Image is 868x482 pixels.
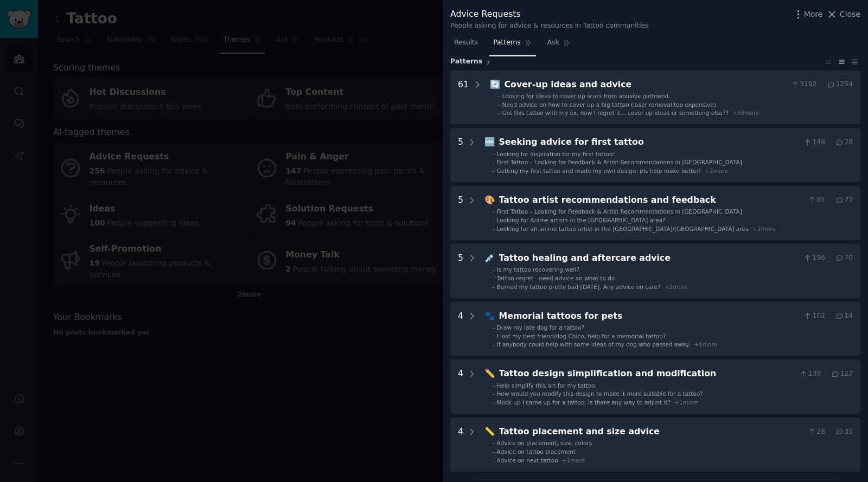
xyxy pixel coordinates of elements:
div: - [493,399,495,406]
span: · [829,427,831,437]
div: Memorial tattoos for pets [499,310,800,323]
span: Need advice on how to cover up a big tattoo (laser removal too expensive) [502,101,716,108]
span: 14 [835,311,853,321]
span: Looking for inspiration for my first tattoo! [497,151,615,157]
span: 7 [486,60,490,66]
span: + 1 more [674,399,698,406]
span: 127 [831,369,853,379]
span: Patterns [493,38,520,48]
div: - [493,158,495,166]
button: More [793,9,823,20]
button: Close [826,9,860,20]
span: First Tattoo – Looking for Feedback & Artist Recommendations in [GEOGRAPHIC_DATA] [497,208,742,215]
span: Looking for ideas to cover up scars from abusive girlfriend. [502,93,671,99]
span: 81 [807,196,825,205]
span: Draw my late dog for a tattoo? [497,324,585,331]
span: Getting my first tattoo and made my own design: pls help make better! [497,168,701,174]
div: - [493,324,495,331]
a: Results [450,34,482,56]
span: Burned my tattoo pretty bad [DATE]. Any advice on care? [497,284,661,290]
div: 5 [458,136,463,175]
span: · [829,311,831,321]
span: 🔄 [490,79,501,89]
span: Results [454,38,478,48]
span: 28 [807,427,825,437]
span: Tattoo regret - need advice on what to do. [497,275,617,281]
span: How would you modify this design to make it more suitable for a tattoo? [497,390,703,397]
span: + 2 more [705,168,728,174]
div: - [498,92,500,100]
div: - [493,266,495,273]
span: Advice on placement, size, colors [497,440,592,446]
span: 130 [799,369,821,379]
span: Pattern s [450,57,482,67]
span: If anybody could help with some ideas of my dog who passed away. [497,341,691,348]
span: 💉 [484,253,495,263]
span: I lost my best friend/dog Chico, help for a memorial tattoo? [497,333,666,339]
a: Ask [544,34,575,56]
span: Ask [547,38,559,48]
span: · [829,138,831,147]
div: 5 [458,252,463,291]
span: 1254 [826,80,853,89]
div: - [493,274,495,282]
div: 5 [458,194,463,233]
span: 148 [803,138,825,147]
span: + 2 more [752,226,776,232]
span: Help simplify this art for my tattoo [497,382,595,389]
div: 4 [458,310,463,349]
span: Advice on tattoo placement [497,448,576,455]
div: 4 [458,367,463,406]
div: People asking for advice & resources in Tattoo communities [450,21,649,31]
div: 61 [458,78,469,117]
div: - [493,390,495,397]
div: Cover-up ideas and advice [505,78,787,92]
div: - [498,101,500,108]
div: - [493,150,495,158]
span: Looking for an anime tattoo artist in the [GEOGRAPHIC_DATA]/[GEOGRAPHIC_DATA] area [497,226,749,232]
span: Close [840,9,860,20]
div: Seeking advice for first tattoo [499,136,800,149]
span: 🆕 [484,137,495,147]
div: 4 [458,425,463,464]
span: + 1 more [694,341,717,348]
div: Tattoo design simplification and modification [499,367,795,381]
span: 70 [835,253,853,263]
span: Mock up I came up for a tattoo. Is there any way to adjust it? [497,399,671,406]
span: · [825,369,827,379]
div: - [493,382,495,389]
span: + 2 more [665,284,688,290]
div: Advice Requests [450,8,649,21]
a: Patterns [489,34,535,56]
div: Tattoo placement and size advice [499,425,803,439]
div: - [493,457,495,464]
div: - [493,167,495,175]
span: Advice on next tattoo [497,457,558,464]
span: 🎨 [484,195,495,205]
div: - [493,332,495,340]
span: 196 [803,253,825,263]
span: 78 [835,138,853,147]
div: - [493,208,495,215]
div: - [498,109,500,117]
div: - [493,225,495,233]
span: 🐾 [484,311,495,321]
span: · [820,80,822,89]
div: - [493,340,495,348]
div: - [493,439,495,447]
span: 📏 [484,426,495,436]
span: More [804,9,823,20]
span: 3192 [790,80,817,89]
span: + 1 more [562,457,585,464]
span: 77 [835,196,853,205]
div: - [493,216,495,224]
div: - [493,448,495,455]
span: · [829,253,831,263]
span: First Tattoo – Looking for Feedback & Artist Recommendations in [GEOGRAPHIC_DATA] [497,159,742,165]
span: · [829,196,831,205]
span: Looking for Anime artists in the [GEOGRAPHIC_DATA] area? [497,217,666,223]
span: Got this tattoo with my ex, now I regret it… cover up ideas or something else?? [502,110,729,116]
div: - [493,283,495,291]
div: Tattoo artist recommendations and feedback [499,194,803,207]
span: ✏️ [484,368,495,378]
